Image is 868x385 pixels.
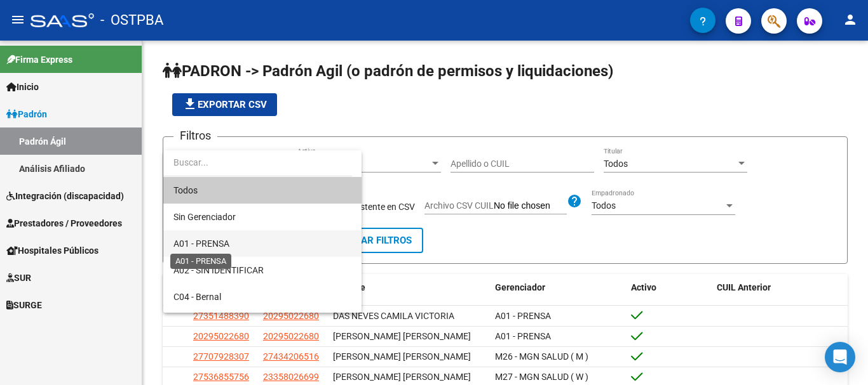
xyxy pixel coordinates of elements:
[173,238,229,249] span: A01 - PRENSA
[825,342,855,372] div: Open Intercom Messenger
[173,177,351,204] span: Todos
[163,149,352,176] input: dropdown search
[173,292,221,302] span: C04 - Bernal
[173,265,264,275] span: A02 - SIN IDENTIFICAR
[173,212,236,222] span: Sin Gerenciador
